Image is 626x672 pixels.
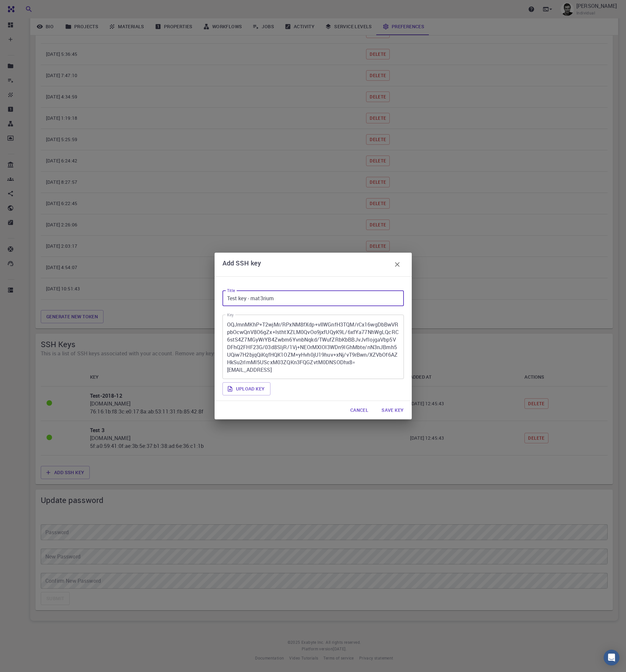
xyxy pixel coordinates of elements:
[222,382,270,395] label: Upload key
[14,5,37,10] span: Support
[227,312,234,318] label: Key
[345,404,374,417] button: Cancel
[604,650,619,665] div: Open Intercom Messenger
[227,288,235,293] label: Title
[222,258,261,271] h6: Add SSH key
[227,320,399,374] textarea: ssh-rsa AAAAB3NzaC1yc2EAAAADAQABAAABgQDWuCKa3oSVeRGtFUN2+KCzs13ALlZgqPB78bxxv3VZ2kV65Boa8zAnNcO+S...
[376,404,409,417] button: Save key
